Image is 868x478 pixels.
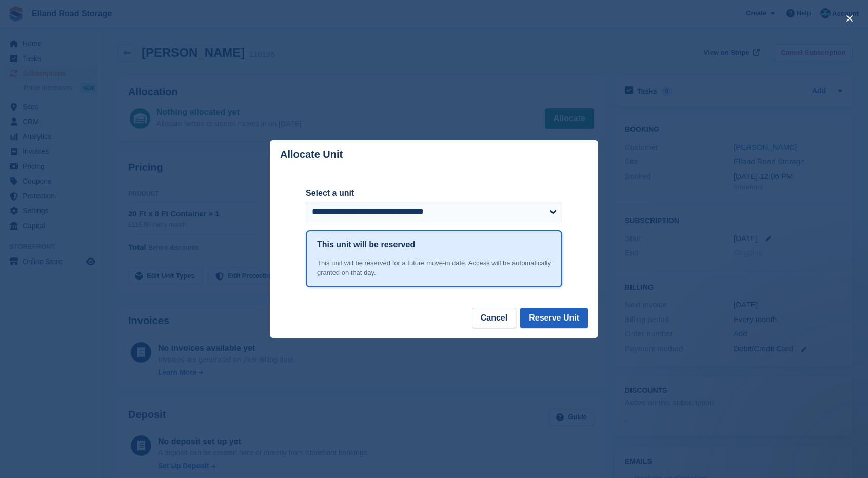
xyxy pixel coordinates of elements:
[306,187,562,200] label: Select a unit
[317,258,551,278] div: This unit will be reserved for a future move-in date. Access will be automatically granted on tha...
[317,238,415,251] h1: This unit will be reserved
[280,149,343,161] p: Allocate Unit
[520,308,588,328] button: Reserve Unit
[472,308,516,328] button: Cancel
[841,10,858,27] button: close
